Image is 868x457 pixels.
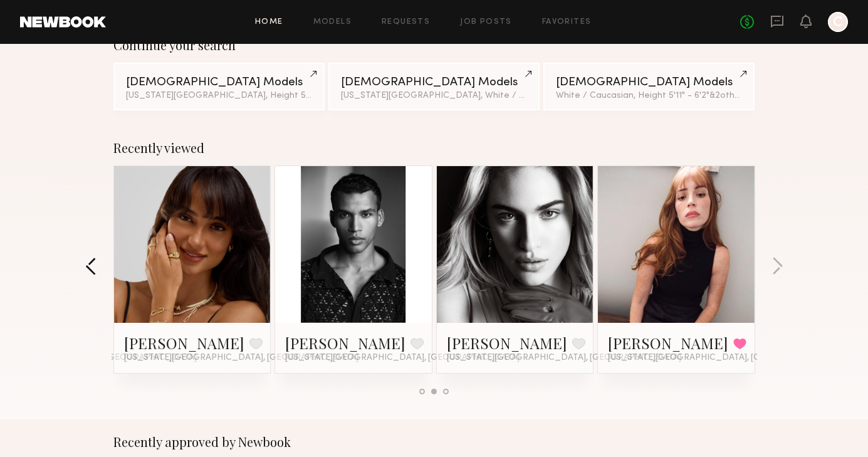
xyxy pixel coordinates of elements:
a: C [828,12,848,32]
span: [US_STATE][GEOGRAPHIC_DATA], [GEOGRAPHIC_DATA] [124,353,358,363]
div: Recently approved by Newbook [113,434,755,449]
span: [US_STATE][GEOGRAPHIC_DATA], [GEOGRAPHIC_DATA] [447,353,681,363]
a: [DEMOGRAPHIC_DATA] Models[US_STATE][GEOGRAPHIC_DATA], White / Caucasian [328,63,540,110]
a: [PERSON_NAME] [124,333,244,353]
a: Requests [382,18,430,26]
div: [US_STATE][GEOGRAPHIC_DATA], White / Caucasian [341,92,527,100]
a: Favorites [542,18,592,26]
a: Job Posts [460,18,512,26]
div: Recently viewed [113,140,755,155]
div: Continue your search [113,38,755,53]
span: [US_STATE][GEOGRAPHIC_DATA], [GEOGRAPHIC_DATA] [608,353,842,363]
div: [US_STATE][GEOGRAPHIC_DATA], Height 5'11" - 6'2" [126,92,312,100]
span: [US_STATE][GEOGRAPHIC_DATA], [GEOGRAPHIC_DATA] [285,353,520,363]
a: [DEMOGRAPHIC_DATA] ModelsWhite / Caucasian, Height 5'11" - 6'2"&2other filters [543,63,755,110]
a: Home [255,18,283,26]
div: White / Caucasian, Height 5'11" - 6'2" [556,92,742,100]
a: Models [313,18,352,26]
a: [PERSON_NAME] [285,333,405,353]
span: & 2 other filter s [709,92,770,100]
div: [DEMOGRAPHIC_DATA] Models [556,76,742,88]
a: [PERSON_NAME] [447,333,567,353]
div: [DEMOGRAPHIC_DATA] Models [341,76,527,88]
a: [PERSON_NAME] [608,333,728,353]
div: [DEMOGRAPHIC_DATA] Models [126,76,312,88]
a: [DEMOGRAPHIC_DATA] Models[US_STATE][GEOGRAPHIC_DATA], Height 5'11" - 6'2" [113,63,325,110]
